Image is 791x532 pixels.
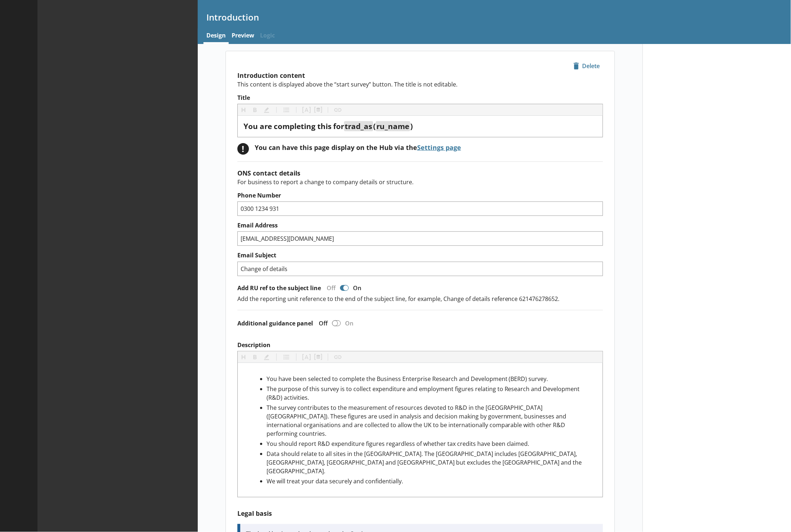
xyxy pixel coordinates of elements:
[237,284,321,292] label: Add RU ref to the subject line
[237,169,603,177] h2: ONS contact details
[237,295,603,303] p: Add the reporting unit reference to the end of the subject line, for example, Change of details r...
[267,404,568,438] span: The survey contributes to the measurement of resources devoted to R&D in the [GEOGRAPHIC_DATA] ([...
[570,60,603,72] button: Delete
[373,121,376,131] span: (
[237,252,603,259] label: Email Subject
[237,80,603,88] p: This content is displayed above the “start survey” button. The title is not editable.
[229,28,257,44] a: Preview
[237,143,249,155] div: !
[377,121,410,131] span: ru_name
[237,341,603,349] label: Description
[255,143,461,152] div: You can have this page display on the Hub via the
[267,440,529,448] span: You should report R&D expenditure figures regardless of whether tax credits have been claimed.
[243,121,344,131] span: You are completing this for
[257,28,278,44] span: Logic
[410,121,413,131] span: )
[345,121,372,131] span: trad_as
[571,60,603,72] span: Delete
[243,121,597,131] div: Title
[204,28,229,44] a: Design
[237,192,603,199] label: Phone Number
[243,374,597,486] div: Description
[237,320,313,327] label: Additional guidance panel
[237,178,603,186] p: For business to report a change to company details or structure.
[237,71,603,80] h2: Introduction content
[267,385,581,402] span: The purpose of this survey is to collect expenditure and employment figures relating to Research ...
[417,143,461,152] a: Settings page
[237,222,603,229] label: Email Address
[237,509,603,518] h2: Legal basis
[313,319,331,327] div: Off
[321,284,339,292] div: Off
[267,450,584,475] span: Data should relate to all sites in the [GEOGRAPHIC_DATA]. The [GEOGRAPHIC_DATA] includes [GEOGRAP...
[342,319,359,327] div: On
[267,375,548,383] span: You have been selected to complete the Business Enterprise Research and Development (BERD) survey.
[206,12,782,23] h1: Introduction
[237,94,603,102] label: Title
[350,284,367,292] div: On
[267,477,403,485] span: We will treat your data securely and confidentially.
